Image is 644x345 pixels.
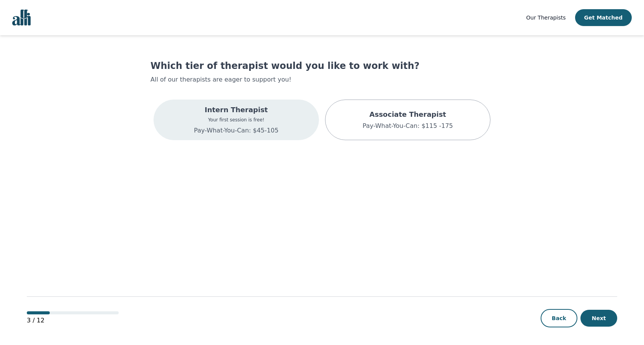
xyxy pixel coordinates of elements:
[580,310,617,327] button: Next
[150,75,494,84] p: All of our therapists are eager to support you!
[194,105,279,115] p: Intern Therapist
[194,126,279,135] p: Pay-What-You-Can: $45-105
[194,117,279,123] p: Your first session is free!
[363,121,453,131] p: Pay-What-You-Can: $115 -175
[12,10,31,26] img: alli logo
[363,109,453,120] p: Associate Therapist
[526,13,566,22] a: Our Therapists
[526,15,566,21] span: Our Therapists
[27,316,119,325] p: 3 / 12
[541,309,577,327] button: Back
[150,60,494,72] h1: Which tier of therapist would you like to work with?
[575,9,632,26] button: Get Matched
